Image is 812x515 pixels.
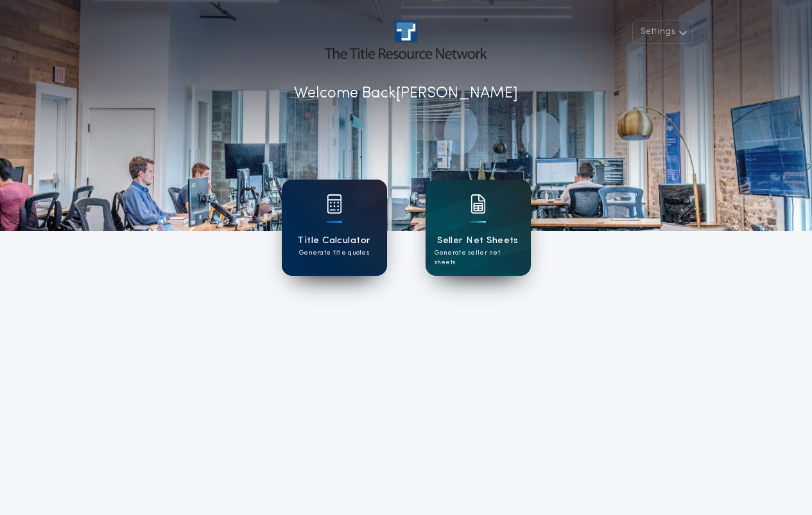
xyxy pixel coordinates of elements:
p: Generate title quotes [299,248,369,258]
p: Welcome Back [PERSON_NAME] [294,82,518,105]
a: card iconSeller Net SheetsGenerate seller net sheets [426,180,531,276]
img: card icon [327,194,342,214]
img: account-logo [325,21,487,59]
a: card iconTitle CalculatorGenerate title quotes [282,180,387,276]
button: Settings [632,21,693,44]
img: card icon [471,194,486,214]
p: Generate seller net sheets [435,248,522,267]
h1: Title Calculator [297,233,370,248]
h1: Seller Net Sheets [437,233,519,248]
